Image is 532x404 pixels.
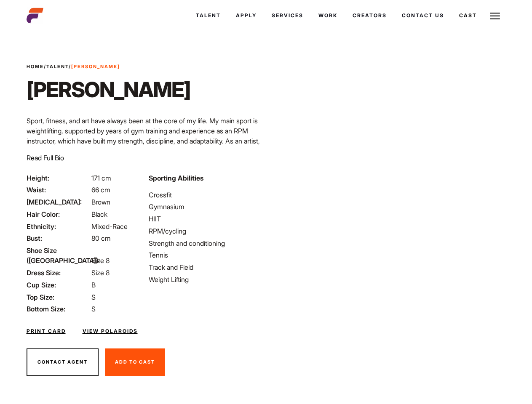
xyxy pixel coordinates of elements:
span: S [91,305,96,313]
span: Ethnicity: [27,221,90,231]
li: Track and Field [149,262,261,272]
span: 66 cm [91,186,110,194]
li: Gymnasium [149,202,261,212]
a: Work [311,4,345,27]
span: 80 cm [91,234,111,242]
span: / / [27,63,120,70]
span: Height: [27,173,90,183]
span: Cup Size: [27,280,90,290]
img: cropped-aefm-brand-fav-22-square.png [27,7,43,24]
span: Black [91,210,107,218]
span: Waist: [27,185,90,195]
span: B [91,281,96,289]
li: RPM/cycling [149,226,261,236]
a: Cast [452,4,484,27]
span: Shoe Size ([GEOGRAPHIC_DATA]): [27,245,90,266]
li: Strength and conditioning [149,238,261,248]
span: Bottom Size: [27,304,90,314]
a: Talent [188,4,228,27]
span: Add To Cast [115,359,155,365]
p: Sport, fitness, and art have always been at the core of my life. My main sport is weightlifting, ... [27,116,261,166]
button: Add To Cast [105,348,165,376]
li: Weight Lifting [149,274,261,284]
span: Top Size: [27,292,90,302]
a: Apply [228,4,264,27]
button: Read Full Bio [27,153,64,163]
span: Dress Size: [27,268,90,278]
span: S [91,293,96,301]
a: Home [27,64,44,69]
span: Size 8 [91,256,110,265]
strong: [PERSON_NAME] [71,64,120,69]
span: Bust: [27,233,90,243]
a: Services [264,4,311,27]
li: Tennis [149,250,261,260]
span: Size 8 [91,268,110,277]
span: 171 cm [91,174,111,182]
span: Brown [91,198,110,206]
a: Creators [345,4,394,27]
span: [MEDICAL_DATA]: [27,197,90,207]
span: Hair Color: [27,209,90,219]
a: Contact Us [394,4,452,27]
button: Contact Agent [27,348,99,376]
h1: [PERSON_NAME] [27,77,190,102]
span: Mixed-Race [91,222,128,231]
a: Print Card [27,327,66,335]
li: Crossfit [149,190,261,200]
li: HIIT [149,214,261,224]
a: Talent [46,64,69,69]
span: Read Full Bio [27,154,64,162]
img: Burger icon [490,11,500,21]
a: View Polaroids [83,327,138,335]
strong: Sporting Abilities [149,174,203,182]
